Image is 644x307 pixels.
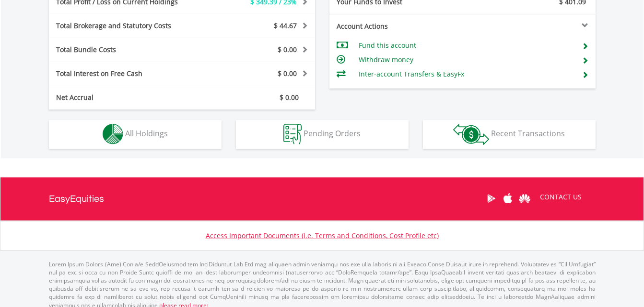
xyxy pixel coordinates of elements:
span: $ 44.67 [274,21,297,30]
span: Recent Transactions [491,128,565,139]
div: Net Accrual [49,93,204,102]
div: Total Bundle Costs [49,45,204,55]
span: $ 0.00 [278,69,297,78]
td: Fund this account [359,38,574,53]
span: Pending Orders [304,128,361,139]
img: transactions-zar-wht.png [453,124,489,145]
span: $ 0.00 [278,45,297,54]
span: All Holdings [125,128,168,139]
div: Total Interest on Free Cash [49,69,204,78]
button: Recent Transactions [423,120,596,149]
a: Google Play [483,184,500,213]
div: Total Brokerage and Statutory Costs [49,21,204,31]
span: $ 0.00 [280,93,299,102]
a: Apple [500,184,516,213]
a: Access Important Documents (i.e. Terms and Conditions, Cost Profile etc) [206,231,439,240]
a: EasyEquities [49,177,104,220]
a: CONTACT US [533,184,588,210]
button: Pending Orders [236,120,409,149]
img: pending_instructions-wht.png [283,124,302,144]
td: Inter-account Transfers & EasyFx [359,67,574,81]
td: Withdraw money [359,53,574,67]
img: holdings-wht.png [103,124,123,144]
a: Huawei [516,184,533,213]
div: Account Actions [329,22,463,31]
button: All Holdings [49,120,222,149]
